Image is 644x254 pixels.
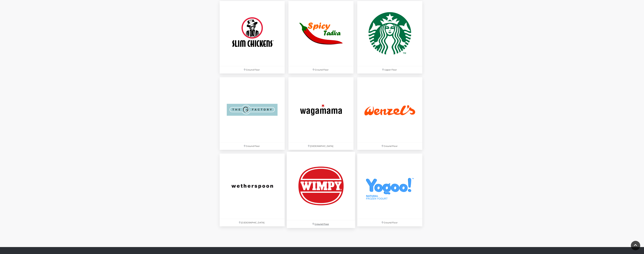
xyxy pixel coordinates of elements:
p: Ground Floor [220,66,285,74]
a: [GEOGRAPHIC_DATA] [287,75,355,152]
img: Starbucks at Festival Place, Basingstoke [357,1,422,66]
a: Yogoo at Festival Place Ground Floor [355,152,424,228]
p: Ground Floor [288,66,353,74]
a: Ground Floor [218,75,287,152]
a: Ground Floor [355,75,424,152]
p: Ground Floor [357,143,422,150]
p: [GEOGRAPHIC_DATA] [220,219,285,226]
p: Ground Floor [357,219,422,226]
img: Yogoo at Festival Place [357,154,422,219]
p: Upper Floor [357,66,422,74]
p: [GEOGRAPHIC_DATA] [288,143,353,150]
p: Ground Floor [220,143,285,150]
a: [GEOGRAPHIC_DATA] [218,152,287,228]
a: Ground Floor [285,150,357,230]
p: Ground Floor [287,220,355,228]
